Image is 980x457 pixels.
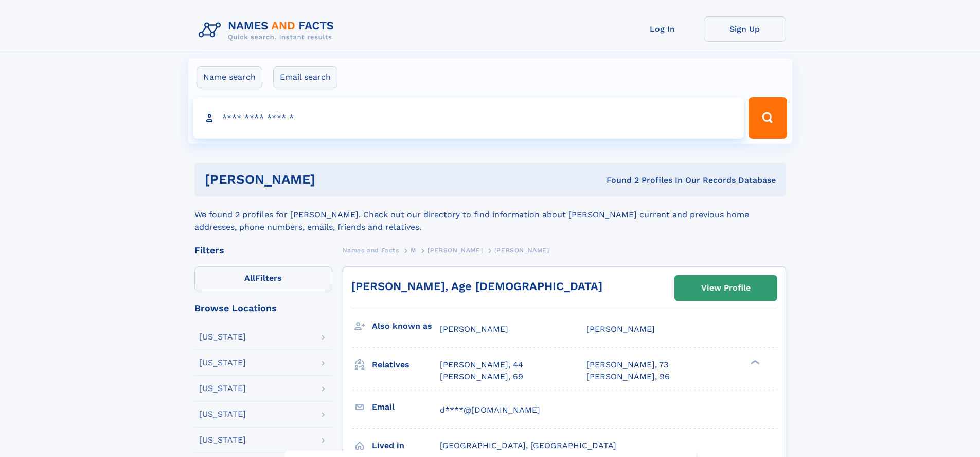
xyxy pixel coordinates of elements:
[586,371,670,382] a: [PERSON_NAME], 96
[749,97,787,139] button: Search Button
[621,16,704,42] a: Log In
[343,244,399,257] a: Names and Facts
[273,66,337,88] label: Email search
[194,266,332,291] label: Filters
[199,359,246,367] div: [US_STATE]
[440,324,508,334] span: [PERSON_NAME]
[494,247,549,254] span: [PERSON_NAME]
[411,247,416,254] span: M
[701,276,751,300] div: View Profile
[748,359,760,366] div: ❯
[199,436,246,444] div: [US_STATE]
[675,276,777,300] a: View Profile
[427,244,483,257] a: [PERSON_NAME]
[199,333,246,341] div: [US_STATE]
[193,97,744,139] input: search input
[194,196,786,233] div: We found 2 profiles for [PERSON_NAME]. Check out our directory to find information about [PERSON_...
[199,384,246,393] div: [US_STATE]
[205,173,461,186] h1: [PERSON_NAME]
[411,244,416,257] a: M
[197,66,262,88] label: Name search
[427,247,483,254] span: [PERSON_NAME]
[199,410,246,418] div: [US_STATE]
[351,280,602,293] a: [PERSON_NAME], Age [DEMOGRAPHIC_DATA]
[586,359,668,370] a: [PERSON_NAME], 73
[440,371,523,382] a: [PERSON_NAME], 69
[372,437,440,454] h3: Lived in
[461,175,776,186] div: Found 2 Profiles In Our Records Database
[372,317,440,335] h3: Also known as
[440,441,616,450] span: [GEOGRAPHIC_DATA], [GEOGRAPHIC_DATA]
[372,398,440,416] h3: Email
[194,303,332,313] div: Browse Locations
[372,356,440,374] h3: Relatives
[586,324,655,334] span: [PERSON_NAME]
[440,359,523,370] a: [PERSON_NAME], 44
[194,246,332,255] div: Filters
[244,273,255,283] span: All
[704,16,786,42] a: Sign Up
[194,16,343,44] img: Logo Names and Facts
